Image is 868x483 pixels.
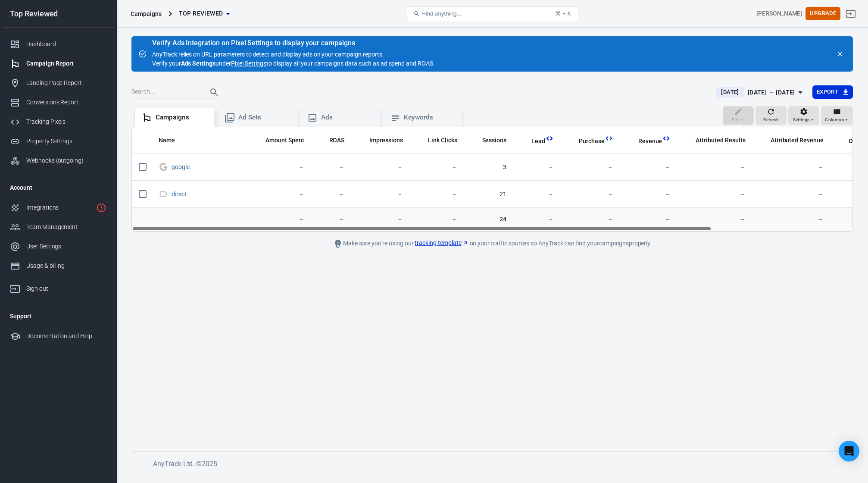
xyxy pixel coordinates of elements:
span: － [759,190,824,199]
a: Pixel Settings [231,59,266,68]
div: Top Reviewed [3,10,113,18]
div: Keywords [404,113,456,122]
a: Integrations [3,198,113,217]
button: Find anything...⌘ + K [406,6,578,21]
a: Dashboard [3,34,113,54]
span: － [520,215,554,224]
span: － [520,190,554,199]
div: Open Intercom Messenger [839,441,859,461]
div: Landing Page Report [26,78,106,88]
h6: AnyTrack Ltd. © 2025 [153,458,799,469]
span: The estimated total amount of money you've spent on your campaign, ad set or ad during its schedule. [254,135,304,145]
span: Sessions [471,136,507,145]
span: － [759,215,824,224]
svg: Direct [159,189,168,199]
span: The total return on ad spend [329,135,345,145]
a: google [172,163,190,170]
button: [DATE][DATE] － [DATE] [709,85,812,100]
a: Campaign Report [3,54,113,73]
span: Settings [793,116,810,124]
span: Revenue [638,137,662,146]
span: － [684,163,745,172]
span: The total conversions attributed according to your ad network (Facebook, Google, etc.) [684,135,745,145]
div: Dashboard [26,40,106,49]
span: － [358,163,403,172]
span: Attributed Results [696,136,745,145]
span: ROAS [329,136,345,145]
span: The estimated total amount of money you've spent on your campaign, ad set or ad during its schedule. [265,135,304,145]
div: User Settings [26,242,106,251]
div: Ad Sets [238,113,290,122]
input: Search... [131,87,200,98]
div: Webhooks (outgoing) [26,156,106,165]
span: － [417,163,457,172]
div: AnyTrack relies on URL parameters to detect and display ads on your campaign reports. Verify your... [152,40,435,68]
a: Property Settings [3,132,113,151]
span: Purchase [579,137,605,146]
span: google [172,164,191,170]
span: The number of times your ads were on screen. [369,135,403,145]
svg: This column is calculated from AnyTrack real-time data [605,134,613,143]
span: Sessions [482,136,507,145]
div: scrollable content [132,127,852,231]
span: － [520,163,554,172]
span: － [627,163,671,172]
span: Purchase [568,137,605,146]
div: Sign out [26,284,106,293]
span: The number of times your ads were on screen. [358,135,403,145]
div: Integrations [26,203,93,212]
button: Export [812,85,853,99]
button: Top Reviewed [175,6,234,22]
span: Refresh [763,116,779,124]
div: Usage & billing [26,261,106,270]
span: Name [159,136,186,145]
span: The total revenue attributed according to your ad network (Facebook, Google, etc.) [759,135,824,145]
span: － [759,163,824,172]
svg: Google [159,162,168,172]
span: － [627,215,671,224]
button: Search [204,82,225,103]
a: tracking template [415,238,468,248]
span: － [627,190,671,199]
span: Total revenue calculated by AnyTrack. [627,136,662,146]
span: － [358,190,403,199]
span: The total revenue attributed according to your ad network (Facebook, Google, etc.) [771,135,824,145]
span: Columns [825,116,844,124]
span: [DATE] [718,88,742,97]
a: Team Management [3,217,113,237]
span: The number of clicks on links within the ad that led to advertiser-specified destinations [417,135,457,145]
span: 24 [471,215,507,224]
span: Link Clicks [428,136,457,145]
div: Ads [321,113,373,122]
svg: This column is calculated from AnyTrack real-time data [662,134,671,143]
a: Webhooks (outgoing) [3,151,113,170]
span: The number of clicks on links within the ad that led to advertiser-specified destinations [428,135,457,145]
div: Conversions Report [26,98,106,107]
span: Lead [531,137,545,146]
span: － [318,215,345,224]
span: － [417,190,457,199]
span: Top Reviewed [179,8,223,19]
div: Tracking Pixels [26,117,106,126]
a: Sign out [3,276,113,298]
span: The total return on ad spend [318,135,345,145]
span: Impressions [369,136,403,145]
div: Campaigns [156,113,207,122]
span: － [254,190,304,199]
div: ⌘ + K [555,10,571,17]
span: － [318,190,345,199]
button: close [834,48,846,60]
strong: Ads Settings [181,60,216,67]
span: Amount Spent [265,136,304,145]
div: Make sure you're using our on your traffic sources so AnyTrack can find your campaigns properly. [298,238,686,249]
span: Lead [520,137,545,146]
span: Name [159,136,175,145]
svg: This column is calculated from AnyTrack real-time data [545,134,554,143]
span: － [417,215,457,224]
a: direct [172,191,187,198]
button: Refresh [756,106,787,125]
li: Account [3,177,113,198]
span: － [568,215,613,224]
span: － [684,190,745,199]
div: Verify Ads Integration on Pixel Settings to display your campaigns [152,39,435,47]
